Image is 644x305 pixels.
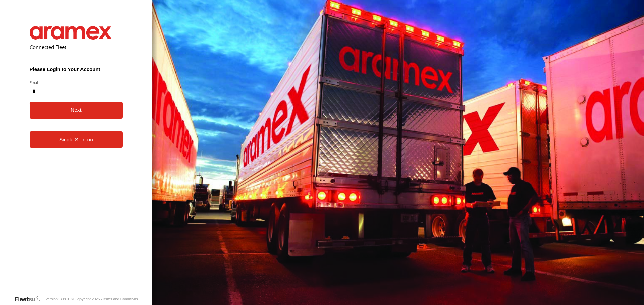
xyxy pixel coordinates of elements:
[14,296,45,302] a: Visit our Website
[30,44,123,50] h2: Connected Fleet
[30,102,123,119] button: Next
[102,297,138,301] a: Terms and Conditions
[30,26,112,40] img: Aramex
[71,297,138,301] div: © Copyright 2025 -
[30,80,123,85] label: Email
[45,297,71,301] div: Version: 308.01
[30,131,123,148] a: Single Sign-on
[30,66,123,72] h3: Please Login to Your Account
